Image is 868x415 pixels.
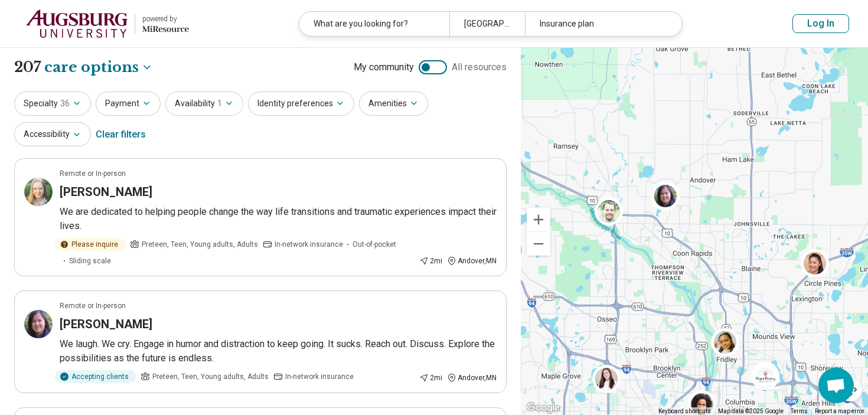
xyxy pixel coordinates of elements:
[527,232,550,256] button: Zoom out
[60,97,70,110] span: 36
[96,92,161,116] button: Payment
[718,408,784,414] span: Map data ©2025 Google
[285,371,354,382] span: In-network insurance
[44,57,139,77] span: care options
[55,370,136,383] div: Accepting clients
[452,60,507,74] span: All resources
[55,238,125,251] div: Please inquire
[419,256,442,266] div: 2 mi
[60,168,126,179] p: Remote or In-person
[818,368,854,403] div: Open chat
[60,337,497,365] p: We laugh. We cry. Engage in humor and distraction to keep going. It sucks. Reach out. Discuss. Ex...
[152,371,269,382] span: Preteen, Teen, Young adults, Adults
[69,256,111,266] span: Sliding scale
[142,14,189,24] div: powered by
[791,408,808,414] a: Terms (opens in new tab)
[19,9,189,38] a: Augsburg Universitypowered by
[60,205,497,233] p: We are dedicated to helping people change the way life transitions and traumatic experiences impa...
[815,408,864,414] a: Report a map error
[14,92,91,116] button: Specialty36
[353,239,396,250] span: Out-of-pocket
[419,372,442,383] div: 2 mi
[449,12,524,36] div: [GEOGRAPHIC_DATA], [GEOGRAPHIC_DATA]
[527,208,550,231] button: Zoom in
[359,92,428,116] button: Amenities
[525,12,675,36] div: Insurance plan
[142,239,258,250] span: Preteen, Teen, Young adults, Adults
[165,92,243,116] button: Availability1
[275,239,343,250] span: In-network insurance
[447,256,497,266] div: Andover , MN
[354,60,414,74] span: My community
[248,92,354,116] button: Identity preferences
[217,97,222,110] span: 1
[60,300,126,311] p: Remote or In-person
[26,9,128,38] img: Augsburg University
[447,372,497,383] div: Andover , MN
[44,57,153,77] button: Care options
[60,316,152,332] h3: [PERSON_NAME]
[14,122,91,146] button: Accessibility
[299,12,449,36] div: What are you looking for?
[792,14,849,33] button: Log In
[96,120,146,149] div: Clear filters
[60,184,152,200] h3: [PERSON_NAME]
[14,57,153,77] h1: 207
